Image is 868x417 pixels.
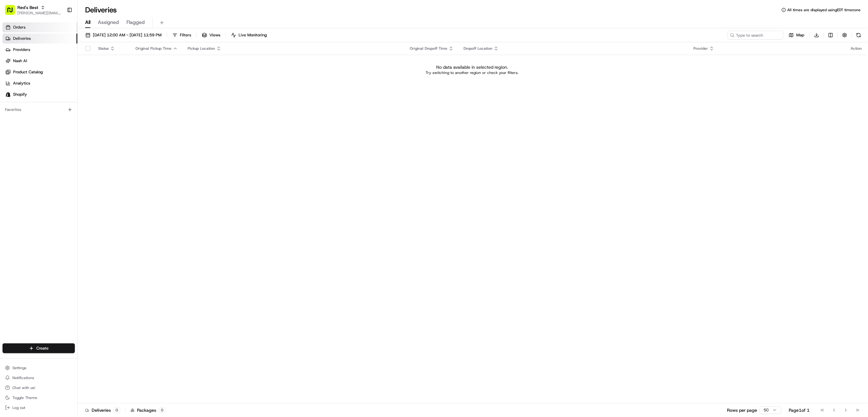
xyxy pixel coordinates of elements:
img: 1736555255976-a54dd68f-1ca7-489b-9aae-adbdc363a1c4 [6,60,17,71]
button: Refresh [854,31,863,39]
span: Knowledge Base [12,139,48,145]
button: Toggle Theme [2,393,75,402]
span: Nash AI [13,58,27,64]
a: Analytics [2,78,77,88]
h1: Deliveries [85,5,117,15]
button: Notifications [2,373,75,382]
img: 1736555255976-a54dd68f-1ca7-489b-9aae-adbdc363a1c4 [12,97,17,102]
div: 0 [113,407,120,413]
span: Providers [13,47,30,53]
div: Packages [130,407,166,413]
button: Red's Best [17,4,38,11]
span: • [52,113,54,118]
button: [PERSON_NAME][EMAIL_ADDRESS][DOMAIN_NAME] [17,11,62,16]
span: • [67,97,70,102]
button: Red's Best[PERSON_NAME][EMAIL_ADDRESS][DOMAIN_NAME] [2,2,64,17]
button: Create [2,343,75,353]
span: Chat with us! [12,385,35,390]
img: Wisdom Oko [6,91,16,103]
button: Chat with us! [2,383,75,392]
span: Assigned [98,19,119,26]
button: Live Monitoring [228,31,270,39]
span: Settings [12,365,26,370]
span: Pylon [62,154,75,159]
button: Views [199,31,223,39]
span: Original Dropoff Time [410,46,447,51]
img: 4063428016438_5565f07e3891008996a2_72.png [13,60,24,71]
span: Create [36,346,48,351]
a: Shopify [2,89,77,99]
span: API Documentation [59,139,100,145]
div: Deliveries [85,407,120,413]
span: [DATE] 12:00 AM - [DATE] 11:59 PM [93,32,162,38]
span: [DATE] [55,113,68,118]
a: Product Catalog [2,67,77,77]
span: Views [209,32,220,38]
input: Type to search [728,31,783,39]
button: Settings [2,364,75,372]
span: Shopify [13,92,27,97]
span: Original Pickup Time [135,46,171,51]
button: Start new chat [106,62,113,69]
p: Try switching to another region or check your filters. [426,70,519,75]
a: Nash AI [2,56,77,66]
a: 📗Knowledge Base [4,137,50,148]
div: Action [851,46,862,51]
a: Powered byPylon [44,154,75,159]
span: Provider [693,46,708,51]
button: Filters [170,31,194,39]
span: Map [796,32,804,38]
p: No data available in selected region. [436,64,508,70]
div: 💻 [53,140,57,145]
div: Page 1 of 1 [789,407,810,413]
div: Favorites [2,105,75,115]
button: Map [786,31,807,39]
div: Start new chat [28,60,102,66]
p: Welcome 👋 [6,25,113,35]
span: Analytics [13,80,30,86]
span: Toggle Theme [12,395,37,400]
span: [PERSON_NAME] [19,113,50,118]
button: See all [96,80,113,87]
div: 📗 [6,140,11,145]
div: We're available if you need us! [28,66,85,71]
span: Status [98,46,109,51]
input: Clear [16,40,103,47]
span: Wisdom [PERSON_NAME] [19,97,66,102]
span: Dropoff Location [464,46,492,51]
img: Gabrielle LeFevre [6,108,16,117]
span: Live Monitoring [239,32,267,38]
button: Log out [2,403,75,412]
div: 0 [159,407,166,413]
span: Pickup Location [188,46,215,51]
span: Flagged [126,19,145,26]
span: Orders [13,25,25,30]
button: [DATE] 12:00 AM - [DATE] 11:59 PM [83,31,164,39]
a: Providers [2,45,77,55]
div: Past conversations [6,81,42,86]
a: Deliveries [2,34,77,44]
span: Notifications [12,375,34,380]
span: [DATE] [71,97,84,102]
span: Filters [180,32,191,38]
span: Deliveries [13,36,31,41]
img: Shopify logo [6,92,11,97]
img: Nash [6,7,19,19]
a: 💻API Documentation [50,137,102,148]
span: Log out [12,405,25,410]
span: All times are displayed using EDT timezone [787,7,861,12]
a: Orders [2,22,77,32]
p: Rows per page [727,407,757,413]
span: All [85,19,90,26]
span: Product Catalog [13,69,43,75]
